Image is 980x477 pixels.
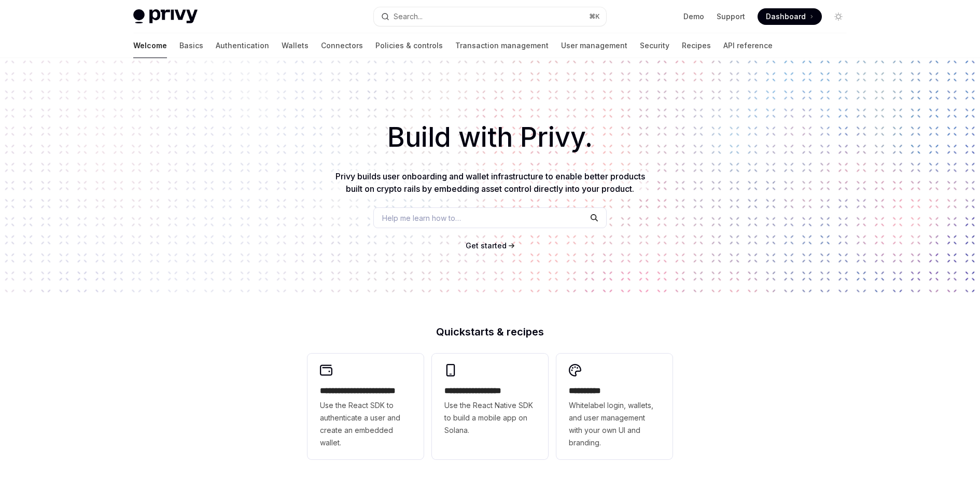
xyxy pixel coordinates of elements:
a: Welcome [133,33,167,58]
img: light logo [133,9,198,24]
span: Whitelabel login, wallets, and user management with your own UI and branding. [569,399,660,449]
a: Dashboard [758,8,822,25]
a: Wallets [282,33,309,58]
a: API reference [723,33,773,58]
a: Authentication [216,33,269,58]
div: Search... [394,10,423,23]
h1: Build with Privy. [17,117,963,158]
a: Transaction management [455,33,549,58]
span: Privy builds user onboarding and wallet infrastructure to enable better products built on crypto ... [335,171,645,194]
span: Use the React Native SDK to build a mobile app on Solana. [444,399,536,437]
span: Dashboard [766,11,806,22]
button: Open search [374,7,606,26]
span: Help me learn how to… [382,213,461,223]
a: Basics [179,33,203,58]
span: Use the React SDK to authenticate a user and create an embedded wallet. [320,399,411,449]
a: Get started [466,241,507,251]
a: Connectors [321,33,363,58]
span: ⌘ K [589,12,600,21]
a: Support [717,11,745,22]
h2: Quickstarts & recipes [307,327,673,337]
a: **** **** **** ***Use the React Native SDK to build a mobile app on Solana. [432,354,548,459]
span: Get started [466,241,507,250]
button: Toggle dark mode [830,8,847,25]
a: Policies & controls [375,33,443,58]
a: **** *****Whitelabel login, wallets, and user management with your own UI and branding. [556,354,673,459]
a: Recipes [682,33,711,58]
a: User management [561,33,627,58]
a: Demo [683,11,704,22]
a: Security [640,33,669,58]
